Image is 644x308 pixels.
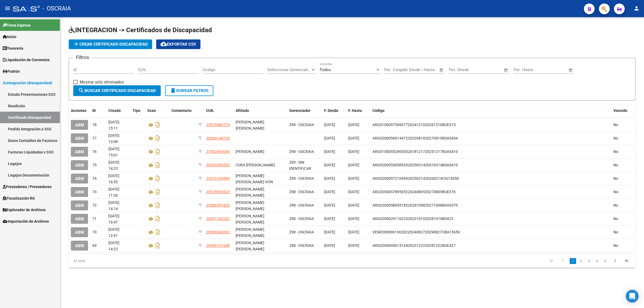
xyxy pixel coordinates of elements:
[348,243,359,248] span: [DATE]
[348,230,359,234] span: [DATE]
[206,176,230,181] span: 23572169499
[324,149,335,154] span: [DATE]
[289,203,314,207] span: Z98 - OSCRAIA
[154,228,161,236] i: Descargar documento
[372,108,385,113] span: Código
[206,163,230,167] span: 20530585353
[594,258,600,264] a: 4
[3,68,20,74] span: Padrón
[147,108,156,113] span: Scan
[622,258,632,264] a: go to last page
[154,188,161,196] i: Descargar documento
[75,149,84,154] span: ABM
[69,254,181,268] div: 61 total
[92,108,96,113] span: ID
[411,67,437,72] input: Fecha fin
[289,176,314,181] span: Z98 - OSCRAIA
[78,88,156,93] span: Buscar Certificado Discapacidad
[320,67,331,72] span: Todos
[289,190,314,194] span: Z98 - OSCRAIA
[324,123,335,127] span: [DATE]
[75,123,84,127] span: ABM
[130,105,145,116] datatable-header-cell: Tipo
[73,54,92,61] h3: Filtros
[165,85,213,96] button: Borrar Filtros
[75,163,84,168] span: ABM
[372,176,459,181] span: ARG02000572169492025021420260214CIU13650
[133,108,140,113] span: Tipo
[154,201,161,210] i: Descargar documento
[71,214,88,224] button: ABM
[372,149,458,154] span: ARG01000552963052018121720251217BSAS410
[449,67,471,72] input: Fecha inicio
[154,161,161,169] i: Descargar documento
[206,108,214,113] span: CUIL
[558,258,568,264] a: go to previous page
[204,105,233,116] datatable-header-cell: CUIL
[92,176,97,181] span: 74
[287,105,322,116] datatable-header-cell: Gerenciador
[206,230,230,234] span: 20596946292
[372,190,456,194] span: ARG02000578956522024080520270805BUE376
[73,85,161,96] button: Buscar Certificado Discapacidad
[3,207,46,213] span: Explorador de Archivos
[593,256,601,266] li: page 4
[71,108,86,113] span: Acciones
[69,39,152,49] button: Crear Certificado Discapacidad
[372,163,458,167] span: ARG02000530585352025031420310314BSAS410
[71,160,88,170] button: ABM
[611,105,635,116] datatable-header-cell: Vencido
[324,230,335,234] span: [DATE]
[540,67,566,72] input: Fecha fin
[324,163,335,167] span: [DATE]
[348,136,359,140] span: [DATE]
[236,174,273,190] span: [PERSON_NAME] [PERSON_NAME] VON [PERSON_NAME]
[42,3,71,14] span: - OSCRAIA
[92,123,97,127] span: 78
[613,230,618,234] span: No
[633,5,640,12] mat-icon: person
[289,160,311,171] span: Z99 - SIN IDENTIFICAR
[154,147,161,156] i: Descargar documento
[90,105,106,116] datatable-header-cell: ID
[206,243,230,248] span: 20456151648
[233,105,287,116] datatable-header-cell: Afiliado
[71,187,88,197] button: ABM
[3,22,31,28] span: Firma Express
[289,108,310,113] span: Gerenciador
[69,105,90,116] datatable-header-cell: Acciones
[92,230,97,234] span: 70
[71,120,88,130] button: ABM
[348,108,362,113] span: F. Hasta
[289,217,314,221] span: Z98 - OSCRAIA
[384,67,406,72] input: Fecha inicio
[348,149,359,154] span: [DATE]
[75,176,84,181] span: ABM
[75,230,84,235] span: ABM
[108,147,119,157] span: [DATE] 15:01
[75,136,84,141] span: ABM
[267,67,311,72] span: Seleccionar Gerenciador
[154,134,161,142] i: Descargar documento
[585,256,593,266] li: page 3
[92,136,97,140] span: 77
[145,105,169,116] datatable-header-cell: Scan
[613,217,618,221] span: No
[206,149,230,154] span: 27552963054
[69,26,212,34] span: INTEGRACION -> Certificados de Discapacidad
[108,187,119,197] span: [DATE] 11:36
[514,67,535,72] input: Fecha inicio
[160,41,167,47] mat-icon: cloud_download
[613,163,618,167] span: No
[71,200,88,210] button: ABM
[610,258,620,264] a: go to next page
[372,136,458,140] span: ARG02000506144722022081020270810BSAS454
[503,67,509,73] button: Open calendar
[206,190,230,194] span: 20578956523
[170,87,176,94] mat-icon: delete
[108,241,119,251] span: [DATE] 14:22
[236,120,264,130] span: [PERSON_NAME] [PERSON_NAME]
[108,120,119,130] span: [DATE] 15:11
[578,258,584,264] a: 2
[613,243,618,248] span: No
